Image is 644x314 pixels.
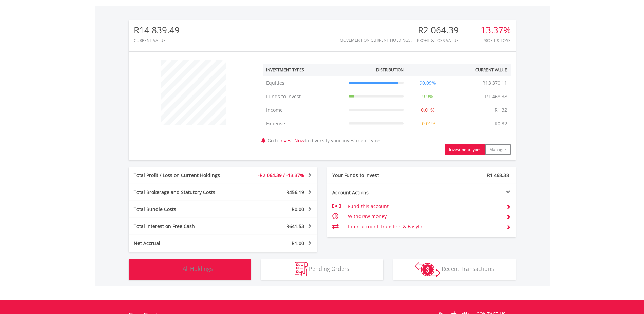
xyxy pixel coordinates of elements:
td: Fund this account [348,201,500,211]
span: -R2 064.39 / -13.37% [258,172,304,178]
td: 9.9% [407,90,448,103]
div: - 13.37% [476,25,511,35]
a: Invest Now [279,137,305,144]
button: All Holdings [129,259,251,280]
div: Profit & Loss [476,38,511,43]
span: R0.00 [292,206,304,212]
div: CURRENT VALUE [134,38,180,43]
button: Investment types [445,144,485,155]
th: Current Value [448,64,511,76]
td: Withdraw money [348,211,500,222]
td: Funds to Invest [263,90,345,103]
td: Inter-account Transfers & EasyFx [348,222,500,232]
td: Income [263,103,345,117]
td: 0.01% [407,103,448,117]
td: R13 370.11 [479,76,511,90]
div: Profit & Loss Value [415,38,467,43]
div: Movement on Current Holdings: [339,38,412,42]
td: Expense [263,117,345,130]
div: Go to to diversify your investment types. [258,57,516,155]
div: Account Actions [327,189,422,196]
span: R1.00 [292,240,304,246]
div: Distribution [376,67,404,73]
span: R1 468.38 [487,172,509,178]
button: Pending Orders [261,259,383,280]
span: Recent Transactions [442,265,494,273]
td: Equities [263,76,345,90]
img: holdings-wht.png [167,262,181,277]
div: Total Bundle Costs [129,206,239,213]
th: Investment Types [263,64,345,76]
div: Total Profit / Loss on Current Holdings [129,172,239,179]
button: Recent Transactions [393,259,516,280]
td: 90.09% [407,76,448,90]
img: pending_instructions-wht.png [295,262,308,277]
button: Manager [485,144,511,155]
span: All Holdings [183,265,213,273]
div: -R2 064.39 [415,25,467,35]
div: Total Brokerage and Statutory Costs [129,189,239,196]
td: -R0.32 [490,117,511,130]
div: Net Accrual [129,240,239,247]
td: R1 468.38 [482,90,511,103]
div: Total Interest on Free Cash [129,223,239,230]
div: Your Funds to Invest [327,172,422,179]
span: R456.19 [286,189,304,195]
td: R1.32 [491,103,511,117]
span: Pending Orders [309,265,349,273]
div: R14 839.49 [134,25,180,35]
td: -0.01% [407,117,448,130]
span: R641.53 [286,223,304,229]
img: transactions-zar-wht.png [415,262,440,277]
